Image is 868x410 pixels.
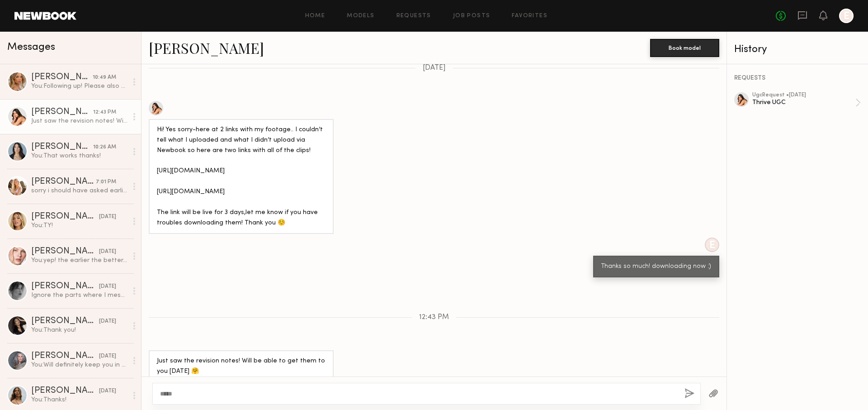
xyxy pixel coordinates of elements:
[93,108,116,117] div: 12:43 PM
[96,178,116,186] div: 7:01 PM
[31,117,127,125] div: Just saw the revision notes! Will be able to get them to you [DATE] 🤗
[305,13,325,19] a: Home
[650,43,719,51] a: Book model
[99,213,116,221] div: [DATE]
[93,143,116,152] div: 10:26 AM
[31,177,96,186] div: [PERSON_NAME]
[149,38,264,57] a: [PERSON_NAME]
[752,92,855,98] div: ugc Request • [DATE]
[31,221,127,230] div: You: TY!
[31,247,99,256] div: [PERSON_NAME]
[99,282,116,291] div: [DATE]
[31,352,99,361] div: [PERSON_NAME]
[157,356,325,377] div: Just saw the revision notes! Will be able to get them to you [DATE] 🤗
[31,82,127,91] div: You: Following up! Please also sign the agreement, it's coming from [GEOGRAPHIC_DATA]
[7,42,55,52] span: Messages
[31,326,127,334] div: You: Thank you!
[99,387,116,396] div: [DATE]
[512,13,547,19] a: Favorites
[99,352,116,361] div: [DATE]
[752,98,855,107] div: Thrive UGC
[650,39,719,57] button: Book model
[752,92,861,113] a: ugcRequest •[DATE]Thrive UGC
[31,282,99,291] div: [PERSON_NAME]
[31,317,99,326] div: [PERSON_NAME]
[31,256,127,265] div: You: yep! the earlier the better, thanks!
[157,125,325,229] div: Hi! Yes sorry-here at 2 links with my footage.. I couldn’t tell what I uploaded and what I didn’t...
[31,386,99,396] div: [PERSON_NAME]
[31,108,93,117] div: [PERSON_NAME]
[31,291,127,300] div: Ignore the parts where I mess up the gel Lolol but wanted to give you guys the full clips in case...
[31,186,127,195] div: sorry i should have asked earlier
[99,248,116,256] div: [DATE]
[31,396,127,404] div: You: Thanks!
[423,64,446,72] span: [DATE]
[347,13,374,19] a: Models
[419,314,449,321] span: 12:43 PM
[601,262,711,272] div: Thanks so much! downloading now :)
[396,13,431,19] a: Requests
[31,73,93,82] div: [PERSON_NAME]
[93,73,116,82] div: 10:49 AM
[31,143,93,152] div: [PERSON_NAME]
[839,9,854,23] a: E
[31,361,127,369] div: You: Will definitely keep you in mind :)
[99,317,116,326] div: [DATE]
[734,75,861,81] div: REQUESTS
[31,212,99,221] div: [PERSON_NAME]
[31,152,127,160] div: You: That works thanks!
[734,44,861,55] div: History
[453,13,491,19] a: Job Posts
